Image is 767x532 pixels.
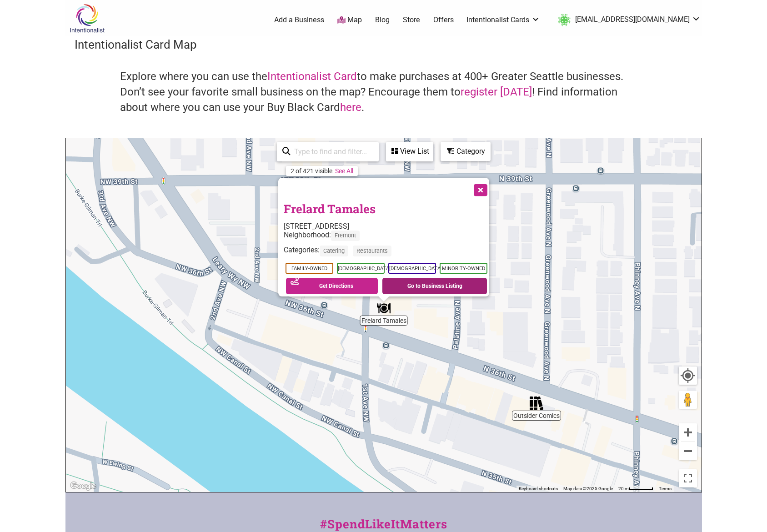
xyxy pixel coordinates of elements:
[274,15,324,25] a: Add a Business
[679,366,697,385] button: Your Location
[441,143,490,160] div: Category
[461,85,532,98] a: register [DATE]
[387,143,432,160] div: View List
[291,143,373,161] input: Type to find and filter...
[284,246,489,261] div: Categories:
[440,263,487,274] span: Minority-Owned
[553,12,701,28] li: mcbuchanan@gmail.com
[468,178,491,201] button: Close
[679,391,697,409] button: Drag Pegman onto the map to open Street View
[377,301,391,315] div: Frelard Tamales
[286,278,378,294] a: Get Directions
[286,263,333,274] span: Family-Owned
[75,36,693,53] h3: Intentionalist Card Map
[466,15,540,25] a: Intentionalist Cards
[678,468,698,488] button: Toggle fullscreen view
[284,201,376,216] a: Frelard Tamales
[433,15,454,25] a: Offers
[277,142,379,161] div: Type to search and filter
[386,142,433,161] div: See a list of the visible businesses
[530,396,543,410] div: Outsider Comics
[563,486,613,491] span: Map data ©2025 Google
[65,4,109,33] img: Intentionalist
[337,15,362,25] a: Map
[659,486,672,491] a: Terms
[337,263,385,274] span: [DEMOGRAPHIC_DATA]-Owned
[68,480,98,492] img: Google
[331,231,360,241] span: Fremont
[382,278,487,294] a: Go to Business Listing
[353,246,391,256] span: Restaurants
[553,12,701,28] a: [EMAIL_ADDRESS][DOMAIN_NAME]
[284,222,489,231] div: [STREET_ADDRESS]
[68,480,98,492] a: Open this area in Google Maps (opens a new window)
[320,246,348,256] span: Catering
[519,486,558,492] button: Keyboard shortcuts
[267,70,357,83] a: Intentionalist Card
[340,101,361,114] a: here
[679,423,697,442] button: Zoom in
[120,69,647,115] h4: Explore where you can use the to make purchases at 400+ Greater Seattle businesses. Don’t see you...
[618,486,629,491] span: 20 m
[375,15,390,25] a: Blog
[616,486,656,492] button: Map Scale: 20 m per 50 pixels
[291,167,332,175] div: 2 of 421 visible
[441,142,491,161] div: Filter by category
[284,231,489,246] div: Neighborhood:
[679,442,697,460] button: Zoom out
[403,15,420,25] a: Store
[335,167,353,175] a: See All
[388,263,436,274] span: [DEMOGRAPHIC_DATA]-Owned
